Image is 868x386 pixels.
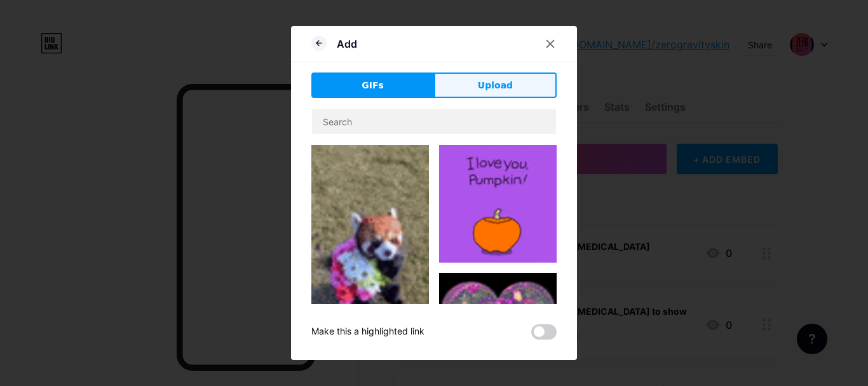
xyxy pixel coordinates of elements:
img: Gihpy [439,145,557,263]
img: Gihpy [311,145,429,355]
div: Make this a highlighted link [311,324,424,340]
button: GIFs [311,72,434,98]
button: Upload [434,72,557,98]
span: Upload [478,79,513,92]
span: GIFs [362,79,384,92]
input: Search [312,109,556,134]
div: Add [337,36,357,52]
